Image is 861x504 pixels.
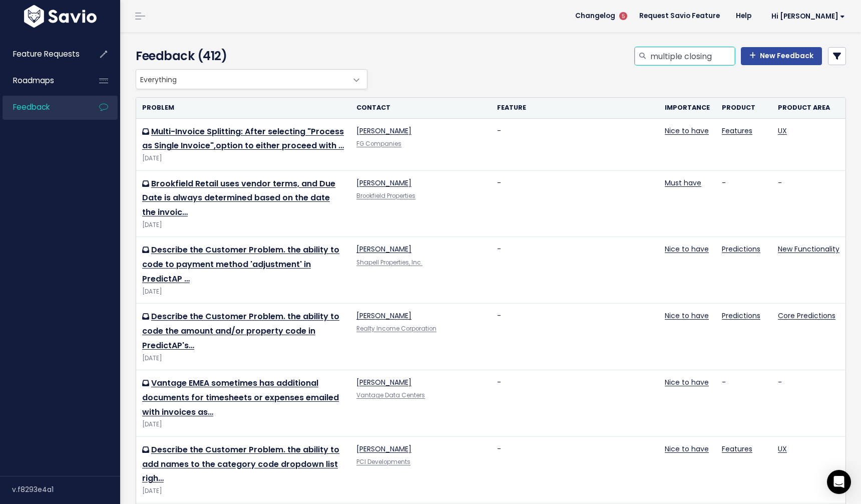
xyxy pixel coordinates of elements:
a: Brookfield Properties [356,192,415,200]
span: Hi [PERSON_NAME] [771,13,845,20]
span: Changelog [575,13,615,20]
a: Vantage Data Centers [356,391,425,399]
td: - [772,370,845,437]
span: 5 [619,12,627,20]
td: - [491,237,659,304]
a: Features [722,444,752,454]
div: Open Intercom Messenger [827,470,851,494]
a: Brookfield Retail uses vendor terms, and Due Date is always determined based on the date the invoic… [142,178,335,218]
th: Contact [350,98,491,118]
a: Help [728,9,759,24]
a: Nice to have [665,126,709,136]
th: Product [716,98,772,118]
a: [PERSON_NAME] [356,311,411,321]
a: [PERSON_NAME] [356,126,411,136]
img: logo-white.9d6f32f41409.svg [22,5,99,28]
a: UX [778,444,787,454]
a: Shapell Properties, Inc. [356,259,422,267]
a: Must have [665,178,701,188]
td: - [491,118,659,170]
a: Realty Income Corporation [356,325,437,333]
div: [DATE] [142,287,344,297]
a: Nice to have [665,377,709,387]
div: v.f8293e4a1 [12,476,120,502]
td: - [491,304,659,370]
div: [DATE] [142,353,344,364]
td: - [491,170,659,237]
a: PCI Developments [356,458,410,466]
a: Describe the Customer Problem. the ability to code the amount and/or property code in PredictAP's… [142,311,339,351]
a: Roadmaps [3,69,83,92]
div: [DATE] [142,486,344,496]
a: Nice to have [665,244,709,254]
h4: Feedback (412) [136,47,362,65]
a: [PERSON_NAME] [356,244,411,254]
a: New Functionality [778,244,839,254]
a: Predictions [722,244,760,254]
div: [DATE] [142,220,344,230]
a: Features [722,126,752,136]
a: [PERSON_NAME] [356,178,411,188]
a: Describe the Customer Problem. the ability to add names to the category code dropdown list righ… [142,444,339,484]
a: UX [778,126,787,136]
span: Everything [136,70,347,89]
th: Importance [659,98,716,118]
span: Everything [136,69,367,89]
a: Nice to have [665,311,709,321]
a: [PERSON_NAME] [356,444,411,454]
a: Feedback [3,96,83,119]
a: Core Predictions [778,311,835,321]
td: - [491,370,659,437]
td: - [716,170,772,237]
a: Multi-Invoice Splitting: After selecting "Process as Single Invoice",option to either proceed with … [142,126,344,152]
a: New Feedback [741,47,822,65]
div: [DATE] [142,419,344,430]
input: Search feedback... [649,47,735,65]
td: - [772,170,845,237]
span: Feature Requests [13,49,80,59]
a: FG Companies [356,140,401,148]
a: Predictions [722,311,760,321]
th: Product Area [772,98,845,118]
a: Nice to have [665,444,709,454]
td: - [716,370,772,437]
span: Roadmaps [13,75,54,86]
a: [PERSON_NAME] [356,377,411,387]
th: Feature [491,98,659,118]
a: Feature Requests [3,43,83,66]
div: [DATE] [142,153,344,164]
a: Vantage EMEA sometimes has additional documents for timesheets or expenses emailed with invoices as… [142,377,339,418]
a: Hi [PERSON_NAME] [759,9,853,24]
a: Request Savio Feature [631,9,728,24]
th: Problem [136,98,350,118]
a: Describe the Customer Problem. the ability to code to payment method 'adjustment' in PredictAP … [142,244,339,285]
span: Feedback [13,102,50,112]
td: - [491,436,659,503]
